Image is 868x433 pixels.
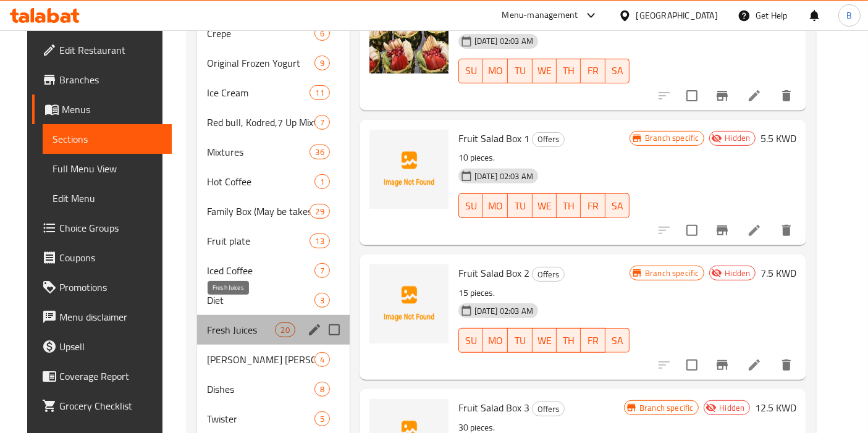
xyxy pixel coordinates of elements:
[197,285,350,315] div: Diet3
[586,332,600,350] span: FR
[32,243,172,272] a: Coupons
[53,132,162,146] span: Sections
[197,137,350,167] div: Mixtures36
[315,28,329,40] span: 6
[488,62,503,80] span: MO
[59,339,162,354] span: Upsell
[43,124,172,154] a: Sections
[314,411,330,426] div: items
[43,183,172,213] a: Edit Menu
[533,328,557,353] button: WE
[59,72,162,87] span: Branches
[508,193,532,218] button: TU
[59,280,162,295] span: Promotions
[207,85,310,100] span: Ice Cream
[207,174,314,189] span: Hot Coffee
[207,233,310,248] span: Fruit plate
[207,204,310,219] span: Family Box (May be takes 20 Min more time for delivery than the shown delivery period)
[32,332,172,361] a: Upsell
[533,402,564,416] span: Offers
[207,382,314,397] div: Dishes
[310,233,329,248] div: items
[537,197,552,215] span: WE
[310,87,329,99] span: 11
[513,332,527,350] span: TU
[610,332,625,350] span: SA
[533,132,564,146] span: Offers
[207,322,275,337] span: Fresh Juices
[315,354,329,366] span: 4
[747,88,762,103] a: Edit menu item
[315,384,329,395] span: 8
[207,145,310,159] span: Mixtures
[846,9,852,22] span: B
[464,62,478,80] span: SU
[610,197,625,215] span: SA
[513,62,527,80] span: TU
[59,250,162,265] span: Coupons
[310,145,329,159] div: items
[464,332,478,350] span: SU
[537,62,552,80] span: WE
[43,154,172,183] a: Full Menu View
[32,65,172,95] a: Branches
[508,59,532,83] button: TU
[714,402,749,414] span: Hidden
[772,216,801,245] button: delete
[557,193,581,218] button: TH
[537,332,552,350] span: WE
[761,264,796,282] h6: 7.5 KWD
[207,293,314,308] span: Diet
[314,26,330,41] div: items
[369,264,449,343] img: Fruit Salad Box 2
[458,264,529,282] span: Fruit Salad Box 2
[207,263,314,278] span: Iced Coffee
[207,352,314,367] div: Baskin Robbins
[532,401,565,416] div: Offers
[275,322,295,337] div: items
[59,221,162,235] span: Choice Groups
[315,117,329,128] span: 7
[679,217,705,243] span: Select to update
[32,361,172,391] a: Coverage Report
[310,235,329,247] span: 13
[755,399,796,416] h6: 12.5 KWD
[53,191,162,206] span: Edit Menu
[458,328,483,353] button: SU
[458,150,630,166] p: 10 pieces.
[207,56,314,70] span: Original Frozen Yogurt
[483,59,508,83] button: MO
[488,332,503,350] span: MO
[557,328,581,353] button: TH
[315,57,329,69] span: 9
[315,265,329,277] span: 7
[562,197,576,215] span: TH
[605,59,630,83] button: SA
[314,263,330,278] div: items
[483,328,508,353] button: MO
[636,9,718,22] div: [GEOGRAPHIC_DATA]
[610,62,625,80] span: SA
[314,115,330,130] div: items
[533,267,564,282] span: Offers
[310,85,329,100] div: items
[458,193,483,218] button: SU
[314,382,330,397] div: items
[502,8,578,23] div: Menu-management
[207,411,314,426] span: Twister
[276,324,294,336] span: 20
[197,78,350,107] div: Ice Cream11
[62,102,162,117] span: Menus
[747,223,762,238] a: Edit menu item
[581,328,605,353] button: FR
[458,285,630,301] p: 15 pieces.
[197,226,350,256] div: Fruit plate13
[458,398,529,417] span: Fruit Salad Box 3
[310,204,329,219] div: items
[207,26,314,41] span: Crepe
